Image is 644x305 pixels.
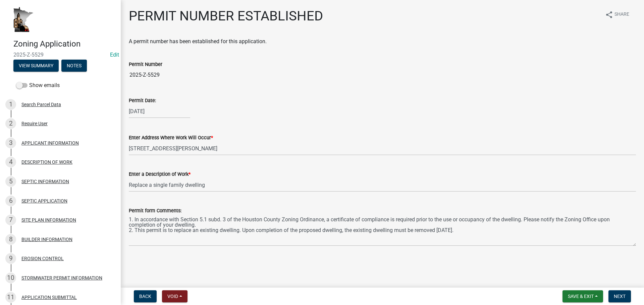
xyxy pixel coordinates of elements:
[129,136,213,140] label: Enter Address Where Work Will Occur
[21,160,72,164] div: DESCRIPTION OF WORK
[167,294,178,299] span: Void
[110,52,119,58] wm-modal-confirm: Edit Application Number
[5,273,16,283] div: 10
[129,104,190,118] input: mm/dd/yyyy
[129,37,636,46] div: A permit number has been established for this application.
[110,52,119,58] a: Edit
[614,11,629,19] span: Share
[5,138,16,148] div: 3
[5,215,16,225] div: 7
[21,141,79,145] div: APPLICANT INFORMATION
[21,102,61,107] div: Search Parcel Data
[134,290,157,302] button: Back
[5,99,16,110] div: 1
[13,63,59,69] wm-modal-confirm: Summary
[129,209,181,213] label: Permit form Comments:
[129,98,156,103] label: Permit Date:
[21,218,76,222] div: SITE PLAN INFORMATION
[13,52,107,58] span: 2025-Z-5529
[13,60,59,72] button: View Summary
[5,292,16,303] div: 11
[13,7,34,32] img: Houston County, Minnesota
[129,8,323,24] h1: PERMIT NUMBER ESTABLISHED
[21,256,64,261] div: EROSION CONTROL
[129,172,191,177] label: Enter a Description of Work
[614,294,626,299] span: Next
[600,8,635,21] button: shareShare
[61,63,87,69] wm-modal-confirm: Notes
[5,253,16,264] div: 9
[139,294,151,299] span: Back
[61,60,87,72] button: Notes
[21,276,102,280] div: STORMWATER PERMIT INFORMATION
[568,294,594,299] span: Save & Exit
[21,295,77,300] div: APPLICATION SUBMITTAL
[21,121,48,126] div: Require User
[608,290,631,302] button: Next
[21,237,72,242] div: BUILDER INFORMATION
[21,179,69,184] div: SEPTIC INFORMATION
[5,118,16,129] div: 2
[5,196,16,206] div: 6
[562,290,603,302] button: Save & Exit
[13,39,115,49] h4: Zoning Application
[16,81,60,89] label: Show emails
[5,176,16,187] div: 5
[605,11,613,19] i: share
[21,199,67,203] div: SEPTIC APPLICATION
[5,234,16,245] div: 8
[162,290,187,302] button: Void
[129,62,162,67] label: Permit Number
[5,157,16,167] div: 4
